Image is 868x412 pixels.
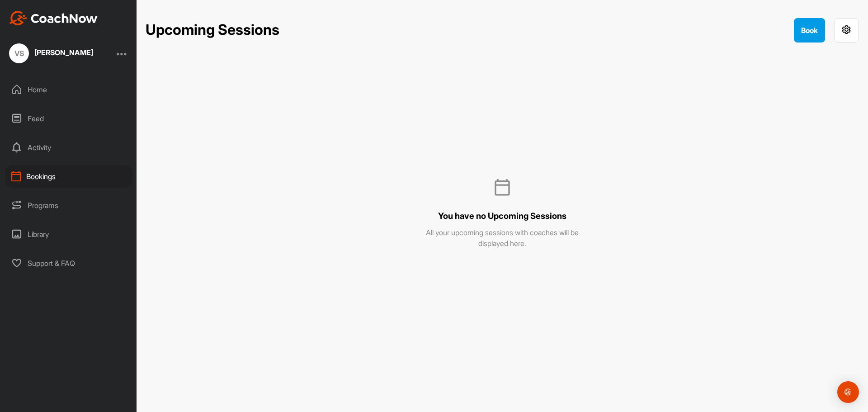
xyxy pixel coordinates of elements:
[9,43,29,63] div: VS
[5,165,132,188] div: Bookings
[794,18,825,43] button: Book
[5,252,132,275] div: Support & FAQ
[5,136,132,159] div: Activity
[146,21,279,39] h2: Upcoming Sessions
[493,178,511,196] img: svg+xml;base64,PHN2ZyB3aWR0aD0iNDAiIGhlaWdodD0iNDAiIHZpZXdCb3g9IjAgMCA0MCA0MCIgZmlsbD0ibm9uZSIgeG...
[5,107,132,130] div: Feed
[5,223,132,246] div: Library
[34,49,93,56] div: [PERSON_NAME]
[421,227,584,249] p: All your upcoming sessions with coaches will be displayed here.
[438,210,566,223] h3: You have no Upcoming Sessions
[837,381,859,403] div: Open Intercom Messenger
[5,78,132,101] div: Home
[9,11,98,25] img: CoachNow
[5,194,132,217] div: Programs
